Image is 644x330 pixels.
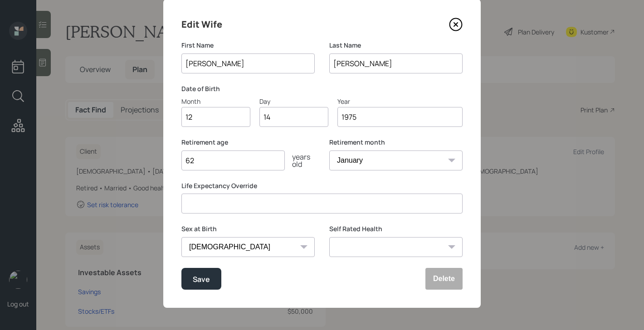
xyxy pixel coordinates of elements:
label: Retirement month [329,138,463,147]
div: Month [181,97,250,106]
div: years old [285,153,315,168]
label: Last Name [329,41,463,50]
label: Sex at Birth [181,224,315,233]
input: Month [181,107,250,127]
input: Year [337,107,463,127]
input: Day [259,107,328,127]
label: Retirement age [181,138,315,147]
label: Date of Birth [181,84,463,93]
h4: Edit Wife [181,17,222,32]
button: Delete [425,268,463,290]
div: Save [193,273,210,285]
label: Self Rated Health [329,224,463,233]
label: First Name [181,41,315,50]
div: Day [259,97,328,106]
label: Life Expectancy Override [181,181,463,190]
div: Year [337,97,463,106]
button: Save [181,268,221,290]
